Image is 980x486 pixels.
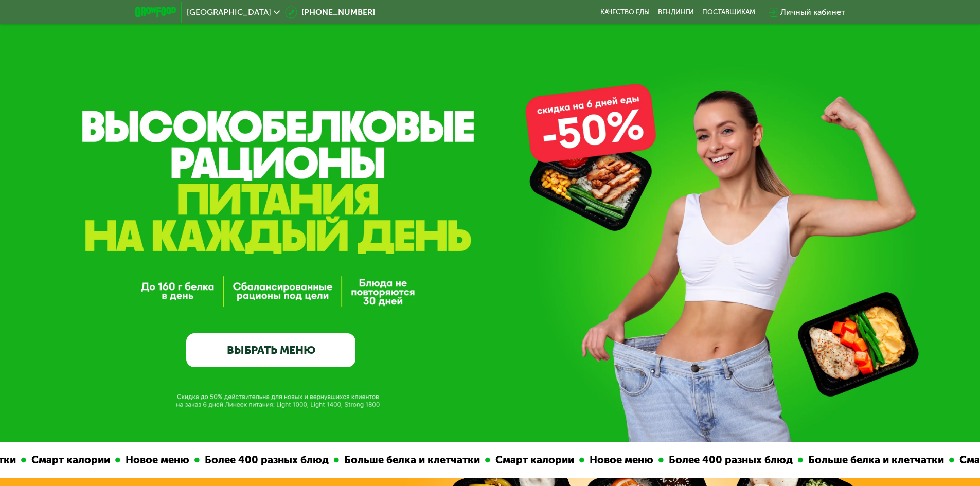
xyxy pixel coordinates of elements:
div: Смарт калории [26,452,115,468]
div: Более 400 разных блюд [199,452,333,468]
div: Новое меню [120,452,194,468]
div: поставщикам [702,8,755,16]
a: ВЫБРАТЬ МЕНЮ [186,333,355,367]
a: Качество еды [600,8,650,16]
div: Более 400 разных блюд [663,452,797,468]
div: Личный кабинет [780,6,845,19]
div: Смарт калории [490,452,579,468]
div: Больше белка и клетчатки [803,452,949,468]
a: Вендинги [658,8,694,16]
span: [GEOGRAPHIC_DATA] [187,8,271,16]
div: Новое меню [584,452,658,468]
div: Больше белка и клетчатки [338,452,485,468]
a: [PHONE_NUMBER] [285,6,375,19]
